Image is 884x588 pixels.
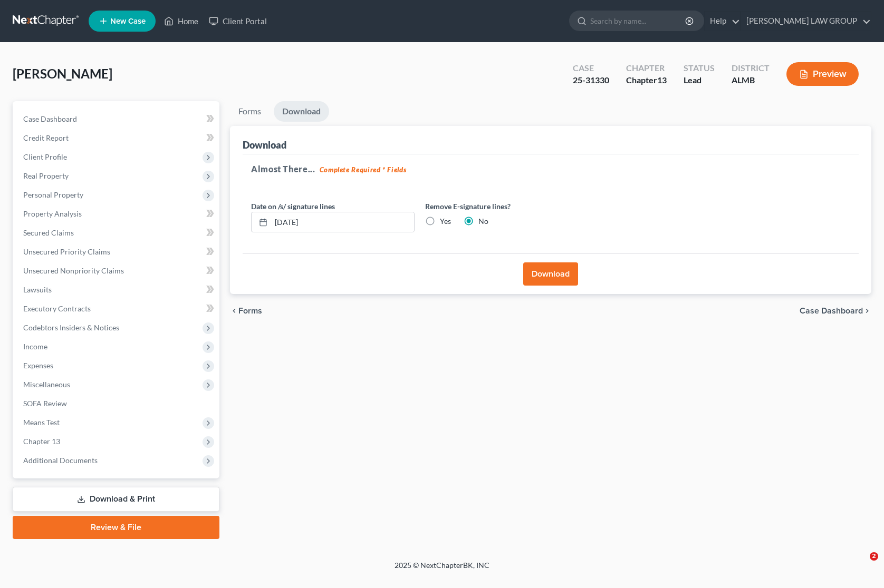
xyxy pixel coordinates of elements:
[320,165,407,174] strong: Complete Required * Fields
[15,242,219,261] a: Unsecured Priority Claims
[23,437,60,446] span: Chapter 13
[23,152,67,161] span: Client Profile
[13,66,112,81] span: [PERSON_NAME]
[23,171,69,180] span: Real Property
[573,74,609,86] div: 25-31330
[732,62,770,74] div: District
[425,201,589,212] label: Remove E-signature lines?
[23,304,91,313] span: Executory Contracts
[741,12,871,31] a: [PERSON_NAME] LAW GROUP
[15,394,219,413] a: SOFA Review
[800,307,863,315] span: Case Dashboard
[271,212,414,232] input: MM/DD/YYYY
[23,380,70,389] span: Miscellaneous
[657,75,667,85] span: 13
[848,552,873,577] iframe: Intercom live chat
[15,280,219,299] a: Lawsuits
[626,62,667,74] div: Chapter
[141,560,743,579] div: 2025 © NextChapterBK, INC
[23,228,74,237] span: Secured Claims
[786,62,859,86] button: Preview
[230,307,238,315] i: chevron_left
[23,399,67,408] span: SOFA Review
[23,418,60,427] span: Means Test
[13,487,219,512] a: Download & Print
[23,247,110,256] span: Unsecured Priority Claims
[23,266,124,275] span: Unsecured Nonpriority Claims
[15,204,219,223] a: Property Analysis
[705,12,740,31] a: Help
[23,361,53,370] span: Expenses
[110,17,146,25] span: New Case
[251,201,335,212] label: Date on /s/ signature lines
[684,62,715,74] div: Status
[478,216,488,227] label: No
[23,342,47,351] span: Income
[523,262,578,286] button: Download
[15,129,219,148] a: Credit Report
[15,110,219,129] a: Case Dashboard
[573,62,609,74] div: Case
[15,299,219,318] a: Executory Contracts
[23,456,98,465] span: Additional Documents
[15,261,219,280] a: Unsecured Nonpriority Claims
[23,114,77,123] span: Case Dashboard
[800,307,871,315] a: Case Dashboard chevron_right
[684,74,715,86] div: Lead
[23,190,83,199] span: Personal Property
[590,11,687,31] input: Search by name...
[626,74,667,86] div: Chapter
[23,323,119,332] span: Codebtors Insiders & Notices
[230,307,276,315] button: chevron_left Forms
[243,139,286,151] div: Download
[870,552,878,561] span: 2
[23,285,52,294] span: Lawsuits
[274,101,329,122] a: Download
[23,133,69,142] span: Credit Report
[732,74,770,86] div: ALMB
[204,12,272,31] a: Client Portal
[863,307,871,315] i: chevron_right
[238,307,262,315] span: Forms
[13,516,219,539] a: Review & File
[440,216,451,227] label: Yes
[230,101,270,122] a: Forms
[23,209,82,218] span: Property Analysis
[159,12,204,31] a: Home
[251,163,850,175] h5: Almost There...
[15,223,219,242] a: Secured Claims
